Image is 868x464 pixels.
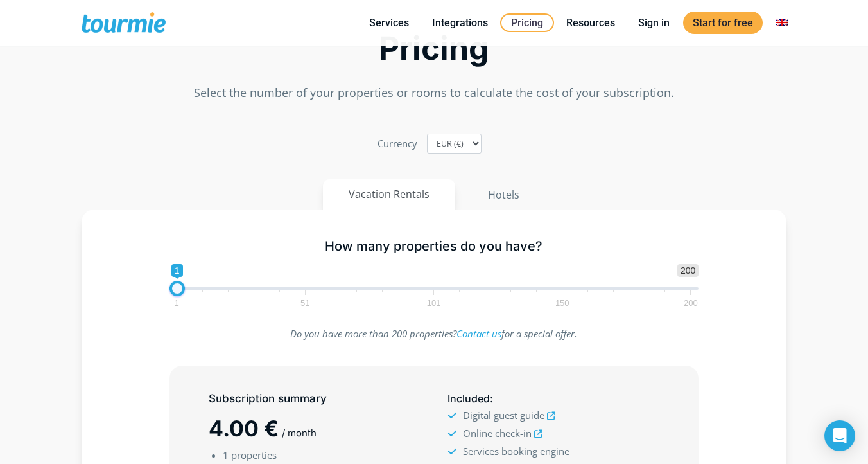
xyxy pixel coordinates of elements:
p: Do you have more than 200 properties? for a special offer. [169,325,699,343]
a: Contact us [456,327,501,340]
a: Start for free [683,12,763,34]
a: Sign in [629,15,679,31]
span: 101 [425,300,443,306]
span: / month [282,427,317,439]
span: 4.00 € [209,415,279,442]
p: Select the number of your properties or rooms to calculate the cost of your subscription. [82,84,786,102]
span: Services booking engine [463,445,569,458]
span: 51 [299,300,311,306]
div: Open Intercom Messenger [824,420,855,451]
h2: Pricing [82,33,786,64]
button: Hotels [462,179,546,210]
h5: : [447,391,659,407]
h5: How many properties do you have? [169,238,699,254]
a: Services [360,15,419,31]
span: 1 [172,300,180,306]
span: properties [231,449,277,461]
span: 200 [682,300,700,306]
span: 1 [223,449,229,461]
span: Digital guest guide [463,409,544,422]
span: Online check-in [463,427,532,440]
a: Integrations [422,15,498,31]
span: 1 [171,264,183,277]
span: 200 [677,264,699,277]
button: Vacation Rentals [323,179,455,210]
span: Included [447,392,490,405]
h5: Subscription summary [209,391,421,407]
a: Resources [557,15,625,31]
a: Pricing [500,13,554,32]
span: 150 [553,300,571,306]
label: Currency [378,135,417,152]
a: Switch to [767,15,797,31]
